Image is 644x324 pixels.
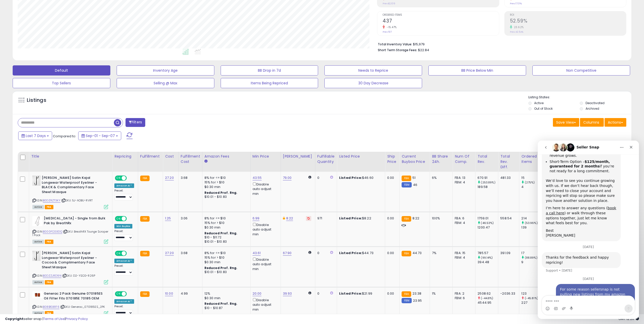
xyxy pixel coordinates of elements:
[383,2,395,5] small: Prev: $2,109
[477,291,498,296] div: 2508.62
[510,2,522,5] small: Prev: 17.01%
[8,166,12,170] button: Emoji picker
[510,30,523,33] small: Prev: 42.54%
[477,251,498,255] div: 785.57
[126,176,134,180] span: OFF
[140,291,150,297] small: FBA
[66,316,88,321] a: Privacy Policy
[500,291,515,296] div: -2036.33
[521,291,542,296] div: 123
[532,65,630,75] button: Non Competitive
[402,154,428,164] div: Current Buybox Price
[402,182,411,187] small: FBM
[339,176,381,180] div: $46.60
[86,133,115,138] span: Sep-01 - Sep-07
[412,251,422,255] span: 44.73
[181,154,200,164] div: Fulfillment Cost
[114,305,134,316] div: Preset:
[512,25,524,29] small: 23.62%
[253,216,260,221] a: 6.99
[204,251,246,255] div: 8% for <= $10
[204,216,246,221] div: 8% for <= $10
[140,154,161,159] div: Fulfillment
[27,97,46,104] h5: Listings
[317,291,333,296] div: 0
[114,224,132,228] div: Win BuyBox
[413,182,417,187] span: 46
[204,266,238,270] b: Reduced Prof. Rng.
[87,164,95,172] button: Send a message…
[521,176,542,180] div: 15
[402,216,411,222] small: FBA
[126,292,134,296] span: OFF
[204,255,246,260] div: 15% for > $10
[378,48,417,52] b: Short Term Storage Fees:
[525,180,535,184] small: (275%)
[339,291,381,296] div: $21.99
[500,251,515,255] div: 391.09
[580,118,604,127] button: Columns
[286,216,293,221] a: 8.22
[4,155,97,164] textarea: Message…
[32,251,108,284] div: ASIN:
[283,291,292,296] a: 39.93
[32,230,108,237] span: | SKU: BreathRX Tounge Scraper 1 Pack
[5,317,88,321] div: seller snap | |
[500,154,517,170] div: Total Rev. Diff.
[455,176,471,180] div: FBA: 13
[383,14,499,16] span: Ordered Items
[114,189,134,200] div: Preset:
[385,25,397,29] small: -15.47%
[317,216,333,221] div: 971
[43,316,65,321] a: Terms of Use
[455,154,473,164] div: Num of Comp.
[16,166,20,170] button: Gif picker
[32,205,44,209] span: All listings currently available for purchase on Amazon
[32,216,43,226] img: 31gL7x2BRML._SL40_.jpg
[339,251,381,255] div: $44.73
[521,185,542,189] div: 4
[4,111,83,127] div: Thanks for the feedback and happy repricing!Support • [DATE]
[115,292,122,296] span: ON
[481,256,493,260] small: (99.14%)
[412,175,416,180] span: 51
[521,216,542,221] div: 214
[455,251,471,255] div: FBA: 15
[383,30,392,33] small: Prev: 517
[115,251,122,256] span: ON
[477,154,496,164] div: Total Rev.
[8,128,34,131] div: Support • [DATE]
[586,101,605,105] label: Deactivated
[432,291,449,296] div: 1%
[402,291,411,297] small: FBA
[44,291,105,302] b: Generac 2 Pack Genuine 070185ES Oil Filter Fits 070185E 70185 OEM
[165,216,171,221] a: 1.25
[510,18,626,25] h2: 52.59%
[455,180,471,185] div: FBM: 4
[32,240,44,244] span: All listings currently available for purchase on Amazon
[317,154,335,164] div: Fulfillable Quantity
[204,190,238,195] b: Reduced Prof. Rng.
[204,221,246,225] div: 15% for > $10
[114,183,134,188] div: Amazon AI *
[455,255,471,260] div: FBM: 4
[283,154,313,159] div: [PERSON_NAME]
[500,216,515,221] div: 558.54
[283,251,292,256] a: 67.90
[8,38,79,63] div: We’d love to see you continue growing with us. If we don’t hear back though, we’ll need to close ...
[477,176,498,180] div: 670.91
[525,296,538,300] small: (-45.81%)
[528,95,631,100] p: Listing States:
[45,240,53,244] span: FBA
[204,159,207,164] small: Amazon Fees.
[165,251,174,256] a: 27.20
[525,221,538,225] small: (53.96%)
[455,296,471,300] div: FBM: 6
[8,92,79,98] div: [PERSON_NAME]
[387,176,396,180] div: 0.00
[412,216,420,221] span: 8.22
[521,154,540,164] div: Ordered Items
[317,251,333,255] div: 0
